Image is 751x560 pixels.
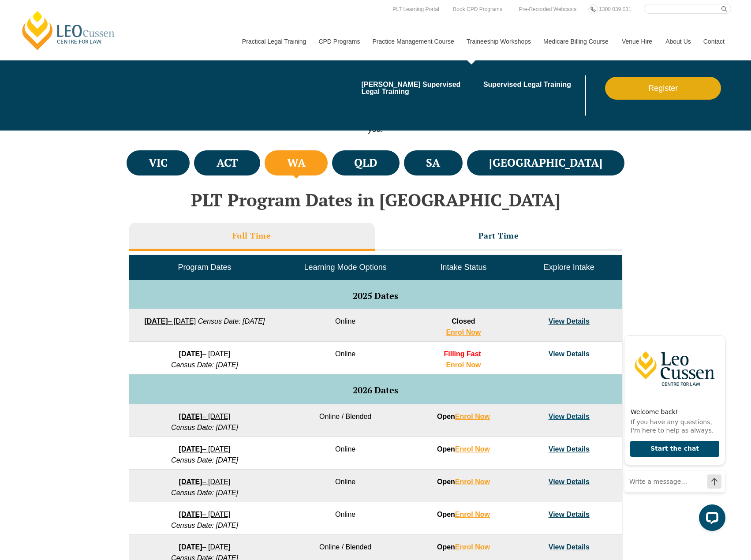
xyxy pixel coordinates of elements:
[517,4,579,14] a: Pre-Recorded Webcasts
[280,309,411,342] td: Online
[217,156,238,170] h4: ACT
[451,4,504,14] a: Book CPD Programs
[304,263,387,272] span: Learning Mode Options
[437,445,490,453] strong: Open
[599,6,631,12] span: 1300 039 031
[280,342,411,374] td: Online
[171,489,238,497] em: Census Date: [DATE]
[549,317,590,325] a: View Details
[455,543,490,551] a: Enrol Now
[171,424,238,431] em: Census Date: [DATE]
[144,317,168,325] strong: [DATE]
[437,478,490,485] strong: Open
[455,478,490,485] a: Enrol Now
[390,4,441,14] a: PLT Learning Portal
[549,445,590,453] a: View Details
[179,543,231,551] a: [DATE]– [DATE]
[549,350,590,358] a: View Details
[489,156,602,170] h4: [GEOGRAPHIC_DATA]
[444,350,481,358] span: Filling Fast
[478,231,519,241] h3: Part Time
[280,404,411,437] td: Online / Blended
[437,413,490,420] strong: Open
[460,22,537,60] a: Traineeship Workshops
[455,445,490,453] a: Enrol Now
[280,437,411,470] td: Online
[171,522,238,529] em: Census Date: [DATE]
[280,502,411,535] td: Online
[179,350,202,358] strong: [DATE]
[144,317,196,325] a: [DATE]– [DATE]
[605,77,721,100] a: Register
[446,361,481,369] a: Enrol Now
[455,413,490,420] a: Enrol Now
[179,543,202,551] strong: [DATE]
[354,156,377,170] h4: QLD
[280,470,411,502] td: Online
[549,511,590,518] a: View Details
[659,22,697,60] a: About Us
[179,511,231,518] a: [DATE]– [DATE]
[549,478,590,485] a: View Details
[437,543,490,551] strong: Open
[235,22,312,60] a: Practical Legal Training
[353,384,398,396] span: 2026 Dates
[437,511,490,518] strong: Open
[179,413,231,420] a: [DATE]– [DATE]
[544,263,594,272] span: Explore Intake
[446,329,481,336] a: Enrol Now
[287,156,306,170] h4: WA
[312,22,366,60] a: CPD Programs
[366,22,460,60] a: Practice Management Course
[179,413,202,420] strong: [DATE]
[615,22,659,60] a: Venue Hire
[179,511,202,518] strong: [DATE]
[549,413,590,420] a: View Details
[483,81,583,88] a: Supervised Legal Training
[617,318,729,538] iframe: LiveChat chat widget
[440,263,486,272] span: Intake Status
[149,156,168,170] h4: VIC
[20,10,117,51] a: [PERSON_NAME] Centre for Law
[353,290,398,302] span: 2025 Dates
[178,263,231,272] span: Program Dates
[537,22,615,60] a: Medicare Billing Course
[597,4,633,14] a: 1300 039 031
[697,22,731,60] a: Contact
[171,361,238,369] em: Census Date: [DATE]
[361,81,477,95] a: [PERSON_NAME] Supervised Legal Training
[426,156,440,170] h4: SA
[179,478,202,485] strong: [DATE]
[179,445,231,453] a: [DATE]– [DATE]
[549,543,590,551] a: View Details
[124,190,627,209] h2: PLT Program Dates in [GEOGRAPHIC_DATA]
[179,445,202,453] strong: [DATE]
[171,456,238,464] em: Census Date: [DATE]
[455,511,490,518] a: Enrol Now
[198,317,265,325] em: Census Date: [DATE]
[179,350,231,358] a: [DATE]– [DATE]
[179,478,231,485] a: [DATE]– [DATE]
[232,231,271,241] h3: Full Time
[452,317,475,325] span: Closed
